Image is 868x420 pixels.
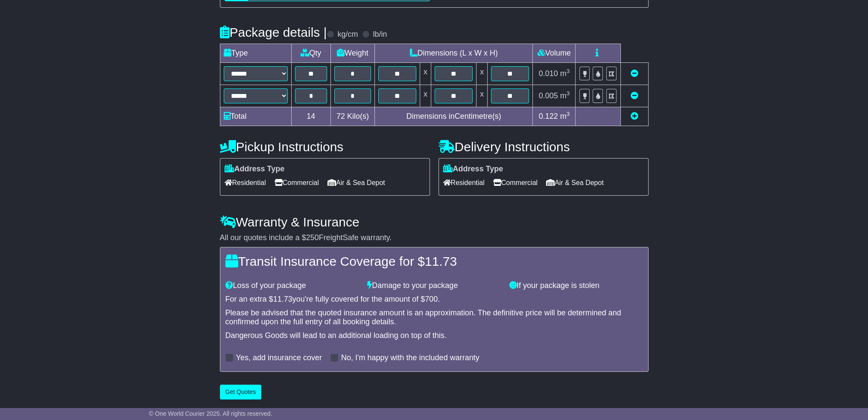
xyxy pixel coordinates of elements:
[560,91,570,100] span: m
[438,140,649,154] h4: Delivery Instructions
[273,295,292,303] span: 11.73
[443,164,503,174] label: Address Type
[331,44,375,63] td: Weight
[533,44,576,63] td: Volume
[631,112,638,120] a: Add new item
[225,176,266,189] span: Residential
[220,385,262,399] button: Get Quotes
[374,107,533,126] td: Dimensions in Centimetre(s)
[221,281,363,291] div: Loss of your package
[236,353,322,363] label: Yes, add insurance cover
[443,176,485,189] span: Residential
[225,308,643,327] div: Please be advised that the quoted insurance amount is an approximation. The definitive price will...
[220,107,291,126] td: Total
[539,91,558,100] span: 0.005
[374,44,533,63] td: Dimensions (L x W x H)
[425,254,457,268] span: 11.73
[220,44,291,63] td: Type
[560,69,570,78] span: m
[306,233,319,242] span: 250
[225,254,643,268] h4: Transit Insurance Coverage for $
[220,215,649,229] h4: Warranty & Insurance
[476,85,488,107] td: x
[225,331,643,341] div: Dangerous Goods will lead to an additional loading on top of this.
[149,410,272,417] span: © One World Courier 2025. All rights reserved.
[631,69,638,78] a: Remove this item
[560,112,570,120] span: m
[337,30,358,39] label: kg/cm
[567,111,570,117] sup: 3
[567,68,570,74] sup: 3
[327,176,385,189] span: Air & Sea Depot
[631,91,638,100] a: Remove this item
[220,25,327,39] h4: Package details |
[505,281,647,291] div: If your package is stolen
[546,176,604,189] span: Air & Sea Depot
[291,44,331,63] td: Qty
[291,107,331,126] td: 14
[225,295,643,304] div: For an extra $ you're fully covered for the amount of $ .
[275,176,319,189] span: Commercial
[539,112,558,120] span: 0.122
[363,281,505,291] div: Damage to your package
[567,90,570,97] sup: 3
[493,176,538,189] span: Commercial
[220,140,430,154] h4: Pickup Instructions
[476,63,488,85] td: x
[373,30,387,39] label: lb/in
[425,295,438,303] span: 700
[220,233,649,243] div: All our quotes include a $ FreightSafe warranty.
[420,63,431,85] td: x
[420,85,431,107] td: x
[336,112,345,120] span: 72
[341,353,479,363] label: No, I'm happy with the included warranty
[539,69,558,78] span: 0.010
[225,164,285,174] label: Address Type
[331,107,375,126] td: Kilo(s)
